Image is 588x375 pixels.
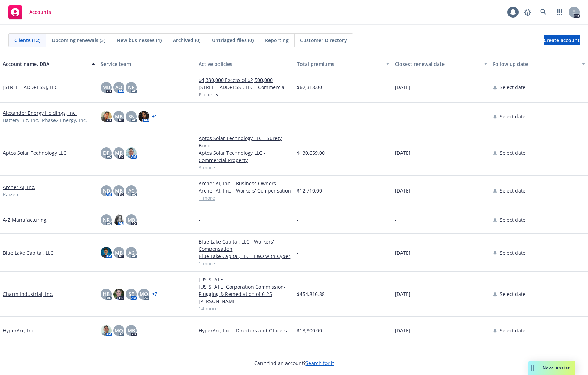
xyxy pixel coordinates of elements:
[199,260,291,267] a: 1 more
[152,292,157,296] a: + 7
[52,36,105,44] span: Upcoming renewals (3)
[128,84,135,91] span: NR
[521,5,535,19] a: Report a Bug
[199,76,291,84] a: $4,380,000 Excess of $2,500,000
[3,290,53,298] a: Charm Industrial, Inc.
[395,249,411,256] span: [DATE]
[297,327,322,334] span: $13,800.00
[3,60,88,68] div: Account name, DBA
[129,290,134,298] span: SE
[103,187,110,194] span: ND
[113,214,124,225] img: photo
[199,305,291,312] a: 14 more
[395,187,411,194] span: [DATE]
[199,60,291,68] div: Active policies
[199,194,291,202] a: 1 more
[544,35,580,45] a: Create account
[199,113,200,120] span: -
[490,56,588,72] button: Follow up date
[297,113,299,120] span: -
[254,359,334,367] span: Can't find an account?
[103,216,110,223] span: NR
[500,84,525,91] span: Select date
[395,113,397,120] span: -
[173,36,200,44] span: Archived (0)
[199,276,291,283] a: [US_STATE]
[500,327,525,334] span: Select date
[3,117,87,124] span: Battery-Biz, Inc.; Phase2 Energy, Inc.
[395,327,411,334] span: [DATE]
[3,184,35,191] a: Archer AI, Inc.
[14,36,40,44] span: Clients (12)
[199,253,291,260] a: Blue Lake Capital, LLC - E&O with Cyber
[128,187,135,194] span: AG
[128,249,135,256] span: AG
[196,56,294,72] button: Active policies
[300,36,347,44] span: Customer Directory
[543,365,570,371] span: Nova Assist
[199,149,291,164] a: Aptos Solar Technology LLC - Commercial Property
[101,325,112,336] img: photo
[395,216,397,223] span: -
[395,84,411,91] span: [DATE]
[297,290,325,298] span: $454,816.88
[493,60,578,68] div: Follow up date
[103,149,110,156] span: DP
[127,216,135,223] span: MB
[3,249,53,256] a: Blue Lake Capital, LLC
[103,290,110,298] span: HB
[102,84,110,91] span: MB
[199,187,291,194] a: Archer AI, Inc. - Workers' Compensation
[553,5,566,19] a: Switch app
[212,36,254,44] span: Untriaged files (0)
[297,249,299,256] span: -
[528,361,537,375] div: Drag to move
[199,180,291,187] a: Archer AI, Inc. - Business Owners
[297,84,322,91] span: $62,318.00
[3,327,35,334] a: HyperArc, Inc.
[199,164,291,171] a: 3 more
[128,113,135,120] span: SN
[140,290,148,298] span: MQ
[115,327,123,334] span: MQ
[3,109,77,117] a: Alexander Energy Holdings, Inc.
[500,216,525,223] span: Select date
[117,36,162,44] span: New businesses (4)
[199,238,291,253] a: Blue Lake Capital, LLC - Workers' Compensation
[101,60,193,68] div: Service team
[297,187,322,194] span: $12,710.00
[544,34,580,47] span: Create account
[101,111,112,122] img: photo
[537,5,550,19] a: Search
[199,135,291,149] a: Aptos Solar Technology LLC - Surety Bond
[115,187,123,194] span: MB
[115,113,123,120] span: MB
[395,149,411,156] span: [DATE]
[115,249,123,256] span: MB
[500,249,525,256] span: Select date
[297,60,382,68] div: Total premiums
[199,216,200,223] span: -
[500,290,525,298] span: Select date
[3,191,18,198] span: Kaizen
[138,111,149,122] img: photo
[101,247,112,258] img: photo
[199,327,291,334] a: HyperArc, Inc. - Directors and Officers
[395,60,480,68] div: Closest renewal date
[297,149,325,156] span: $130,659.00
[306,360,334,366] a: Search for it
[3,149,66,156] a: Aptos Solar Technology LLC
[392,56,490,72] button: Closest renewal date
[294,56,392,72] button: Total premiums
[115,84,122,91] span: AO
[500,113,525,120] span: Select date
[265,36,289,44] span: Reporting
[395,290,411,298] span: [DATE]
[29,9,51,15] span: Accounts
[297,216,299,223] span: -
